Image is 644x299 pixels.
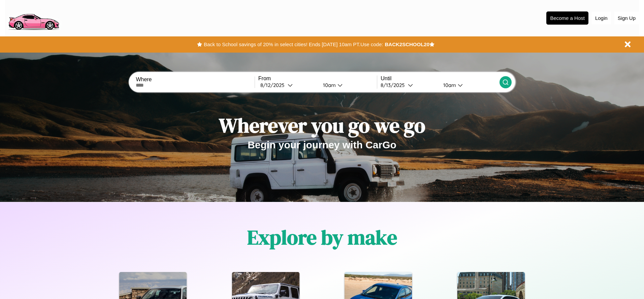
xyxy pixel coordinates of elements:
div: 8 / 13 / 2025 [381,82,408,88]
button: Login [592,12,611,24]
div: 10am [440,82,458,88]
button: 10am [438,82,499,89]
b: BACK2SCHOOL20 [385,41,429,47]
label: Until [381,76,499,82]
button: Back to School savings of 20% in select cities! Ends [DATE] 10am PT.Use code: [202,40,385,49]
button: 8/12/2025 [258,82,318,89]
label: From [258,76,377,82]
button: 10am [318,82,377,89]
div: 10am [320,82,337,88]
h1: Explore by make [247,223,397,251]
div: 8 / 12 / 2025 [260,82,288,88]
label: Where [136,77,254,83]
button: Sign Up [614,12,639,24]
button: Become a Host [546,11,588,25]
img: logo [5,3,62,32]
